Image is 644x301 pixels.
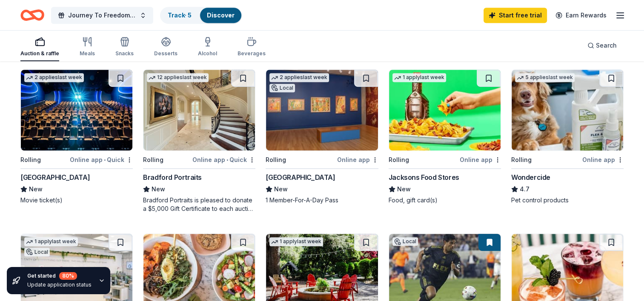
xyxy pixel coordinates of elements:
[27,272,92,280] div: Get started
[70,154,133,165] div: Online app Quick
[20,155,41,165] div: Rolling
[143,196,255,213] div: Bradford Portraits is pleased to donate a $5,000 Gift Certificate to each auction event, which in...
[143,70,255,150] img: Image for Bradford Portraits
[389,196,501,204] div: Food, gift card(s)
[389,155,409,165] div: Rolling
[511,69,624,204] a: Image for Wondercide5 applieslast weekRollingOnline appWondercide4.7Pet control products
[269,73,329,82] div: 2 applies last week
[147,73,209,82] div: 12 applies last week
[392,73,446,82] div: 1 apply last week
[550,8,612,23] a: Earn Rewards
[238,50,266,57] div: Beverages
[68,10,136,20] span: Journey To Freedom Gala
[24,248,50,256] div: Local
[152,184,165,194] span: New
[520,184,530,194] span: 4.7
[511,155,532,165] div: Rolling
[226,156,228,163] span: •
[207,11,235,19] a: Discover
[143,69,255,213] a: Image for Bradford Portraits12 applieslast weekRollingOnline app•QuickBradford PortraitsNewBradfo...
[596,40,617,51] span: Search
[24,73,84,82] div: 2 applies last week
[20,69,133,204] a: Image for Cinépolis2 applieslast weekRollingOnline app•Quick[GEOGRAPHIC_DATA]NewMovie ticket(s)
[29,184,43,194] span: New
[192,154,255,165] div: Online app Quick
[198,50,217,57] div: Alcohol
[266,70,378,150] img: Image for Skirball Cultural Center
[21,70,132,150] img: Image for Cinépolis
[80,33,95,61] button: Meals
[143,172,202,182] div: Bradford Portraits
[582,154,624,165] div: Online app
[104,156,106,163] span: •
[266,69,378,204] a: Image for Skirball Cultural Center2 applieslast weekLocalRollingOnline app[GEOGRAPHIC_DATA]New1 M...
[27,281,92,288] div: Update application status
[266,196,378,204] div: 1 Member-For-A-Day Pass
[269,237,323,246] div: 1 apply last week
[392,237,418,246] div: Local
[238,33,266,61] button: Beverages
[512,70,623,150] img: Image for Wondercide
[511,196,624,204] div: Pet control products
[274,184,288,194] span: New
[59,272,77,280] div: 80 %
[581,37,624,54] button: Search
[511,172,550,182] div: Wondercide
[266,155,286,165] div: Rolling
[269,84,295,92] div: Local
[389,172,459,182] div: Jacksons Food Stores
[20,196,133,204] div: Movie ticket(s)
[266,172,335,182] div: [GEOGRAPHIC_DATA]
[460,154,501,165] div: Online app
[154,50,177,57] div: Desserts
[20,172,90,182] div: [GEOGRAPHIC_DATA]
[80,50,95,57] div: Meals
[51,7,153,24] button: Journey To Freedom Gala
[24,237,78,246] div: 1 apply last week
[20,50,59,57] div: Auction & raffle
[337,154,378,165] div: Online app
[143,155,163,165] div: Rolling
[389,69,501,204] a: Image for Jacksons Food Stores1 applylast weekRollingOnline appJacksons Food StoresNewFood, gift ...
[168,11,192,19] a: Track· 5
[115,50,134,57] div: Snacks
[198,33,217,61] button: Alcohol
[20,33,59,61] button: Auction & raffle
[389,70,501,150] img: Image for Jacksons Food Stores
[397,184,411,194] span: New
[160,7,242,24] button: Track· 5Discover
[515,73,575,82] div: 5 applies last week
[20,5,44,25] a: Home
[115,33,134,61] button: Snacks
[154,33,177,61] button: Desserts
[484,8,547,23] a: Start free trial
